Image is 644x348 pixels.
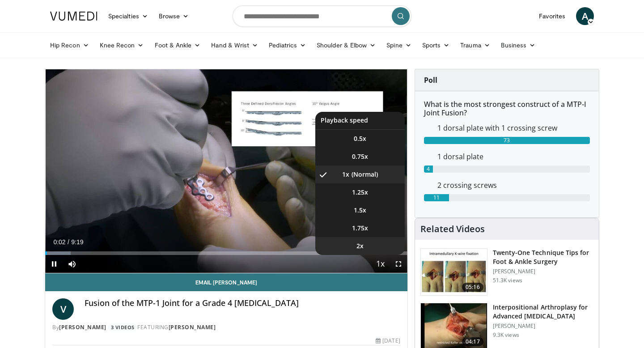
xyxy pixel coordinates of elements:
a: Browse [153,7,195,25]
a: 3 Videos [108,323,137,331]
a: Shoulder & Elbow [311,36,381,54]
a: 05:16 Twenty-One Technique Tips for Foot & Ankle Surgery [PERSON_NAME] 51.3K views [420,248,593,296]
img: VuMedi Logo [50,12,97,21]
button: Fullscreen [390,255,407,273]
a: Hip Recon [45,36,94,54]
a: Knee Recon [94,36,149,54]
span: 1.5x [354,206,366,215]
button: Mute [63,255,81,273]
h4: Fusion of the MTP-1 Joint for a Grade 4 [MEDICAL_DATA] [85,298,400,308]
span: 1x [342,170,349,179]
a: Favorites [534,7,571,25]
button: Playback Rate [372,255,390,273]
span: / [68,238,69,246]
div: [DATE] [376,337,400,345]
a: [PERSON_NAME] [169,323,216,331]
dd: 1 dorsal plate with 1 crossing screw [431,123,597,133]
p: [PERSON_NAME] [493,323,593,330]
p: [PERSON_NAME] [493,268,593,275]
span: 04:17 [462,337,483,346]
span: 2x [356,242,364,250]
a: Pediatrics [263,36,311,54]
a: Trauma [455,36,496,54]
dd: 1 dorsal plate [431,151,597,162]
div: 11 [424,194,449,201]
button: Pause [45,255,63,273]
img: 6702e58c-22b3-47ce-9497-b1c0ae175c4c.150x105_q85_crop-smart_upscale.jpg [421,249,487,295]
span: 1.75x [352,224,368,233]
a: Business [496,36,541,54]
h3: Twenty-One Technique Tips for Foot & Ankle Surgery [493,248,593,266]
span: 0:02 [53,238,65,246]
a: V [52,298,74,320]
a: Foot & Ankle [149,36,206,54]
div: 4 [424,166,433,173]
a: Email [PERSON_NAME] [45,273,407,291]
span: 05:16 [462,283,483,292]
video-js: Video Player [45,69,407,273]
dd: 2 crossing screws [431,180,597,191]
span: 0.5x [354,134,366,143]
span: 9:19 [71,238,83,246]
span: 1.25x [352,188,368,197]
a: A [576,7,594,25]
h3: Interpositional Arthroplasy for Advanced [MEDICAL_DATA] [493,303,593,321]
h4: Related Videos [420,224,485,234]
p: 51.3K views [493,277,522,284]
a: Specialties [103,7,153,25]
h6: What is the most strongest construct of a MTP-I Joint Fusion? [424,100,590,117]
div: 73 [424,137,590,144]
span: 0.75x [352,152,368,161]
strong: Poll [424,75,437,85]
p: 9.3K views [493,331,519,339]
a: Sports [417,36,455,54]
a: [PERSON_NAME] [59,323,106,331]
div: Progress Bar [45,251,407,255]
a: Hand & Wrist [206,36,263,54]
div: By FEATURING [52,323,400,331]
a: Spine [381,36,416,54]
input: Search topics, interventions [233,5,411,27]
